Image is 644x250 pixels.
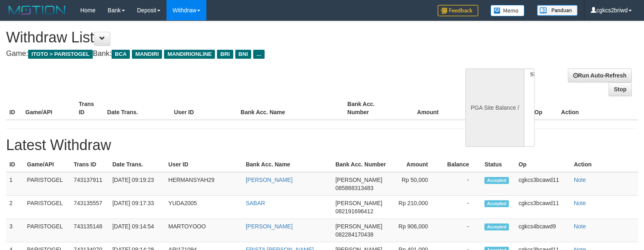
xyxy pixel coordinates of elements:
[109,219,165,242] td: [DATE] 09:14:54
[440,196,481,219] td: -
[6,196,24,219] td: 2
[171,97,237,120] th: User ID
[481,157,515,172] th: Status
[484,223,509,230] span: Accepted
[24,196,70,219] td: PARISTOGEL
[491,5,525,16] img: Button%20Memo.svg
[392,196,440,219] td: Rp 210,000
[104,97,171,120] th: Date Trans.
[515,157,571,172] th: Op
[70,172,109,196] td: 743137911
[235,50,251,59] span: BNI
[217,50,233,59] span: BRI
[392,157,440,172] th: Amount
[451,97,499,120] th: Balance
[392,172,440,196] td: Rp 50,000
[112,50,130,59] span: BCA
[574,177,586,183] a: Note
[440,172,481,196] td: -
[70,157,109,172] th: Trans ID
[164,50,215,59] span: MANDIRIONLINE
[558,97,638,120] th: Action
[335,208,373,215] span: 082191696412
[392,219,440,242] td: Rp 906,000
[574,223,586,230] a: Note
[515,219,571,242] td: cgkcs4bcawd9
[165,172,243,196] td: HERMANSYAH29
[438,5,478,16] img: Feedback.jpg
[440,157,481,172] th: Balance
[335,231,373,238] span: 082284170438
[465,69,524,147] div: PGA Site Balance /
[246,200,265,206] a: SABAR
[335,177,382,183] span: [PERSON_NAME]
[484,200,509,207] span: Accepted
[24,157,70,172] th: Game/API
[70,219,109,242] td: 743135148
[335,223,382,230] span: [PERSON_NAME]
[609,82,632,96] a: Stop
[6,4,68,16] img: MOTION_logo.png
[6,157,24,172] th: ID
[253,50,264,59] span: ...
[6,172,24,196] td: 1
[6,219,24,242] td: 3
[332,157,392,172] th: Bank Acc. Number
[397,97,451,120] th: Amount
[28,50,93,59] span: ITOTO > PARISTOGEL
[6,29,421,46] h1: Withdraw List
[6,50,421,58] h4: Game: Bank:
[22,97,75,120] th: Game/API
[165,157,243,172] th: User ID
[515,172,571,196] td: cgkcs3bcawd11
[568,69,632,82] a: Run Auto-Refresh
[109,172,165,196] td: [DATE] 09:19:23
[246,177,293,183] a: [PERSON_NAME]
[344,97,397,120] th: Bank Acc. Number
[165,219,243,242] td: MARTOYOOO
[484,177,509,184] span: Accepted
[515,196,571,219] td: cgkcs3bcawd11
[109,196,165,219] td: [DATE] 09:17:33
[537,5,578,16] img: panduan.png
[132,50,162,59] span: MANDIRI
[335,200,382,206] span: [PERSON_NAME]
[571,157,638,172] th: Action
[243,157,332,172] th: Bank Acc. Name
[574,200,586,206] a: Note
[109,157,165,172] th: Date Trans.
[24,219,70,242] td: PARISTOGEL
[440,219,481,242] td: -
[335,185,373,191] span: 085888313483
[6,137,638,153] h1: Latest Withdraw
[70,196,109,219] td: 743135557
[531,97,558,120] th: Op
[246,223,293,230] a: [PERSON_NAME]
[237,97,344,120] th: Bank Acc. Name
[6,97,22,120] th: ID
[165,196,243,219] td: YUDA2005
[24,172,70,196] td: PARISTOGEL
[75,97,104,120] th: Trans ID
